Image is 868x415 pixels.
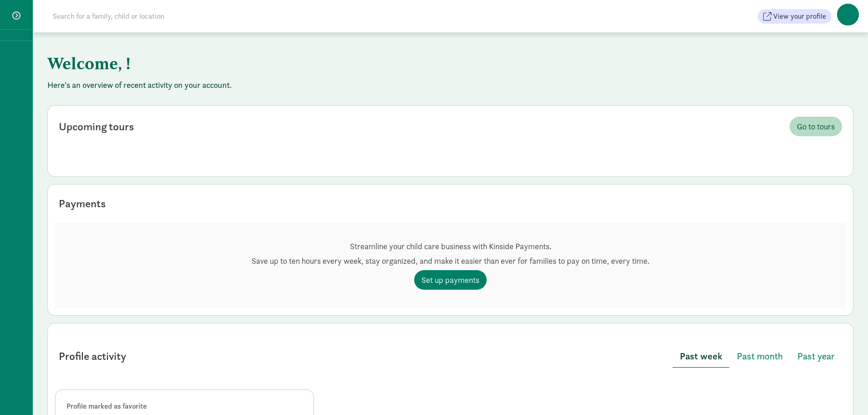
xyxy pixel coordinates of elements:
[790,345,842,367] button: Past year
[252,256,649,266] p: Save up to ten hours every week, stay organized, and make it easier than ever for families to pay...
[47,80,853,91] p: Here's an overview of recent activity on your account.
[797,120,835,133] span: Go to tours
[421,274,479,286] span: Set up payments
[59,195,106,212] div: Payments
[737,349,783,364] span: Past month
[59,348,126,364] div: Profile activity
[252,241,649,252] p: Streamline your child care business with Kinside Payments.
[47,7,303,26] input: Search for a family, child or location
[797,349,835,364] span: Past year
[67,401,303,412] div: Profile marked as favorite
[758,9,832,24] button: View your profile
[790,117,842,136] a: Go to tours
[729,345,790,367] button: Past month
[680,349,722,364] span: Past week
[773,11,826,22] span: View your profile
[414,270,487,290] a: Set up payments
[673,345,729,368] button: Past week
[59,118,134,135] div: Upcoming tours
[47,47,498,80] h1: Welcome, !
